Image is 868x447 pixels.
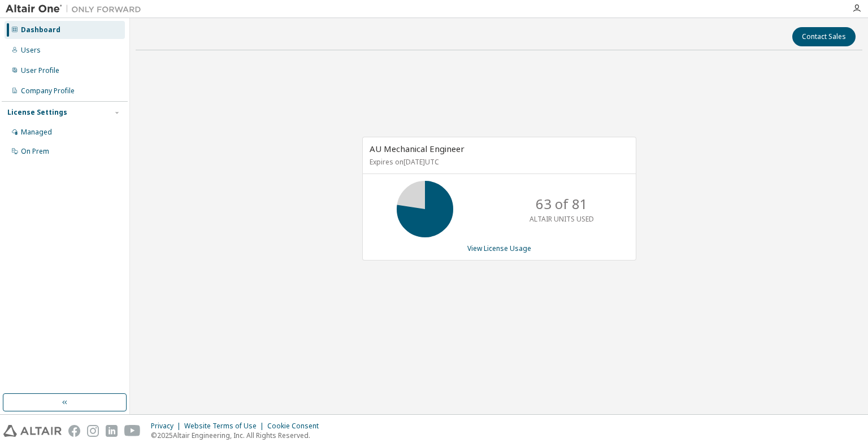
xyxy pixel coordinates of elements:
a: View License Usage [467,244,531,253]
div: Privacy [151,422,184,431]
p: Expires on [DATE] UTC [370,157,626,167]
img: Altair One [6,3,147,15]
p: ALTAIR UNITS USED [530,214,594,224]
img: youtube.svg [124,425,141,437]
div: Cookie Consent [267,422,325,431]
img: linkedin.svg [106,425,118,437]
p: © 2025 Altair Engineering, Inc. All Rights Reserved. [151,431,325,440]
div: Company Profile [21,86,75,96]
div: Managed [21,128,52,137]
img: altair_logo.svg [3,425,62,437]
div: Website Terms of Use [184,422,267,431]
span: AU Mechanical Engineer [370,143,465,154]
div: License Settings [7,108,67,117]
p: 63 of 81 [536,194,588,214]
div: User Profile [21,66,59,75]
div: On Prem [21,147,49,156]
img: instagram.svg [87,425,99,437]
div: Users [21,46,41,55]
button: Contact Sales [792,27,856,46]
div: Dashboard [21,25,60,34]
img: facebook.svg [68,425,80,437]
